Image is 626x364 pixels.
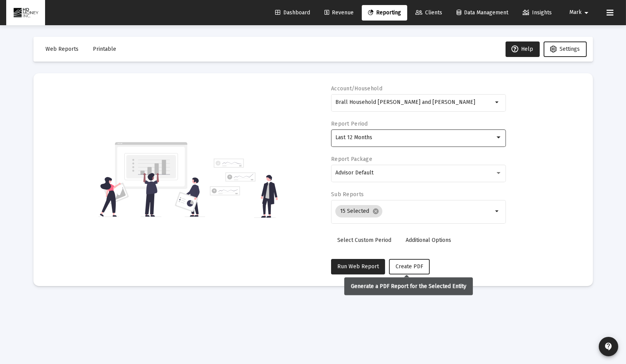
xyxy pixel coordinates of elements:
a: Clients [409,5,448,21]
span: Printable [93,46,117,52]
span: Select Custom Period [337,237,391,243]
span: Last 12 Months [335,134,372,141]
button: Web Reports [40,41,85,57]
span: Advisor Default [335,169,373,176]
label: Account/Household [331,85,382,92]
img: reporting [98,141,205,218]
span: Dashboard [275,9,310,16]
a: Reporting [362,5,407,21]
button: Create PDF [389,259,430,274]
label: Report Period [331,121,368,127]
mat-icon: arrow_drop_down [493,98,502,107]
mat-icon: cancel [372,208,379,215]
input: Search or select an account or household [335,99,493,105]
label: Report Package [331,156,372,162]
mat-icon: contact_support [604,342,613,351]
button: Help [506,41,540,57]
span: Reporting [368,9,401,16]
span: Web Reports [46,46,79,52]
label: Sub Reports [331,191,364,198]
span: Mark [569,9,582,16]
mat-icon: arrow_drop_down [493,207,502,216]
button: Settings [544,41,587,57]
mat-chip: 15 Selected [335,205,382,217]
mat-icon: arrow_drop_down [582,5,591,21]
a: Data Management [450,5,514,21]
span: Create PDF [396,263,423,270]
span: Settings [560,46,580,52]
span: Clients [415,9,442,16]
span: Help [512,46,534,52]
button: Mark [560,5,600,20]
mat-chip-list: Selection [335,204,493,219]
a: Revenue [318,5,360,21]
a: Insights [516,5,558,21]
span: Additional Options [406,237,451,243]
span: Run Web Report [337,263,379,270]
a: Dashboard [269,5,316,21]
button: Printable [87,41,123,57]
button: Run Web Report [331,259,385,274]
span: Revenue [324,9,354,16]
img: reporting-alt [210,159,278,218]
span: Insights [523,9,552,16]
img: Dashboard [12,5,39,21]
span: Data Management [457,9,508,16]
